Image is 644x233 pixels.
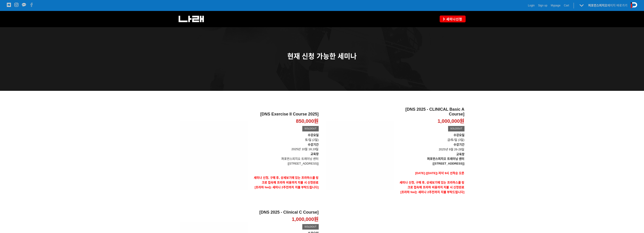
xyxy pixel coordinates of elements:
[251,157,319,161] p: 퍼포먼스피지오 트레이닝 센터
[397,142,464,152] p: 2025년 9월 26-28일
[588,4,627,7] a: 퍼포먼스피지오페이지 바로가기
[438,118,464,125] p: 1,000,000원
[251,161,319,166] p: [[STREET_ADDRESS]]
[308,133,319,137] strong: 수강요일
[397,133,464,142] p: 금/토/일 (3일)
[400,190,464,194] span: [프라하 fee는 세미나 2주전까지 지불 부탁드립니다]
[302,126,318,131] div: SOLDOUT
[251,112,319,117] h2: [DNS Exercise II Course 2025]
[296,118,319,125] p: 850,000원
[308,143,319,146] strong: 수강기간
[528,3,535,8] a: Login
[433,162,464,165] strong: [[STREET_ADDRESS]]
[310,152,319,156] strong: 교육장
[397,107,464,117] h2: [DNS 2025 - CLINICAL Basic A Course]
[415,171,464,175] span: [DATE] ([DATE]) 저녁 9시 선착순 오픈
[440,16,466,22] a: 세미나신청
[564,3,569,8] a: Cart
[454,133,464,137] strong: 수강요일
[287,52,357,60] span: 현재 신청 가능한 세미나
[251,210,319,215] h2: [DNS 2025 - Clinical C Course]
[255,186,319,189] span: [프라하 fee는 세미나 2주전까지 지불 부탁드립니다]
[302,224,318,230] div: SOLDOUT
[445,17,462,21] span: 세미나신청
[251,142,319,152] p: 2025년 10월 18,19일
[538,3,547,8] a: Sign up
[588,4,607,7] strong: 퍼포먼스피지오
[292,216,319,223] p: 1,000,000원
[397,107,464,204] a: [DNS 2025 - CLINICAL Basic A Course] 1,000,000원 SOLDOUT 수강요일금/토/일 (3일)수강기간 2025년 9월 26-28일교육장퍼포먼스...
[251,133,319,142] p: 토/일 (2일)
[400,181,464,189] strong: 세미나 신청, 구매 후, 상세보기에 있는 프라하스쿨 링크로 접속해 프라하 비용까지 지불 시 신청완료
[456,152,464,156] strong: 교육장
[454,143,464,146] strong: 수강기간
[251,112,319,199] a: [DNS Exercise II Course 2025] 850,000원 SOLDOUT 수강요일토/일 (2일)수강기간 2025년 10월 18,19일교육장퍼포먼스피지오 트레이닝 센...
[448,126,464,131] div: SOLDOUT
[254,176,319,184] strong: 세미나 신청, 구매 후, 상세보기에 있는 프라하스쿨 링크로 접속해 프라하 비용까지 지불 시 신청완료
[551,3,561,8] a: Mypage
[427,157,464,160] strong: 퍼포먼스피지오 트레이닝 센터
